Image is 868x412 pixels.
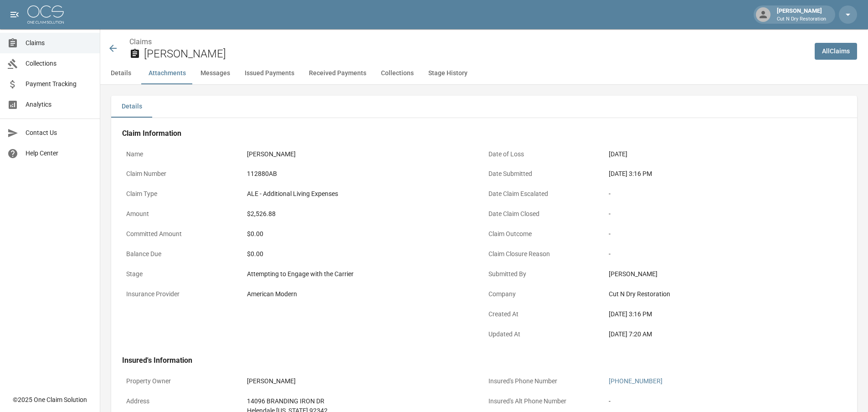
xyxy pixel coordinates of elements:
div: [PERSON_NAME] [247,149,480,159]
p: Date of Loss [484,145,605,163]
button: open drawer [5,5,24,24]
div: [PERSON_NAME] [247,376,480,386]
div: details tabs [111,96,857,118]
div: 14096 BRANDING IRON DR [247,397,480,406]
button: Details [100,62,141,84]
p: Date Submitted [484,165,605,183]
p: Property Owner [122,372,243,390]
a: [PHONE_NUMBER] [609,377,663,385]
div: [PERSON_NAME] [609,269,842,279]
span: Collections [26,59,92,68]
button: Issued Payments [237,62,302,84]
span: Payment Tracking [26,79,92,89]
button: Attachments [141,62,193,84]
p: Submitted By [484,265,605,283]
p: Created At [484,305,605,323]
p: Insurance Provider [122,285,243,303]
div: [PERSON_NAME] [773,6,830,23]
div: - [609,209,842,219]
div: Attempting to Engage with the Carrier [247,269,480,279]
a: Claims [129,37,152,46]
nav: breadcrumb [129,36,807,47]
div: Cut N Dry Restoration [609,289,842,299]
button: Received Payments [302,62,374,84]
p: Stage [122,265,243,283]
h2: [PERSON_NAME] [144,47,807,61]
button: Stage History [421,62,475,84]
p: Amount [122,205,243,223]
div: ALE - Additional Living Expenses [247,189,480,199]
div: $0.00 [247,249,480,259]
p: Claim Number [122,165,243,183]
div: American Modern [247,289,480,299]
button: Messages [193,62,237,84]
button: Details [111,96,152,118]
p: Cut N Dry Restoration [777,15,826,23]
div: [DATE] 7:20 AM [609,330,842,339]
div: [DATE] 3:16 PM [609,169,842,179]
div: © 2025 One Claim Solution [13,395,87,404]
h4: Claim Information [122,129,846,138]
p: Address [122,392,243,410]
div: - [609,229,842,239]
div: - [609,189,842,199]
p: Claim Outcome [484,225,605,243]
p: Insured's Phone Number [484,372,605,390]
div: [DATE] [609,149,842,159]
p: Date Claim Escalated [484,185,605,203]
div: - [609,397,842,406]
span: Help Center [26,149,92,158]
p: Name [122,145,243,163]
p: Committed Amount [122,225,243,243]
a: AllClaims [815,43,857,60]
button: Collections [374,62,421,84]
p: Company [484,285,605,303]
p: Date Claim Closed [484,205,605,223]
div: $0.00 [247,229,480,239]
img: ocs-logo-white-transparent.png [27,5,64,24]
p: Updated At [484,325,605,343]
div: $2,526.88 [247,209,480,219]
div: - [609,249,842,259]
span: Contact Us [26,128,92,138]
p: Claim Closure Reason [484,245,605,263]
p: Claim Type [122,185,243,203]
p: Insured's Alt Phone Number [484,392,605,410]
span: Claims [26,38,92,48]
div: [DATE] 3:16 PM [609,309,842,319]
h4: Insured's Information [122,356,846,365]
p: Balance Due [122,245,243,263]
div: 112880AB [247,169,480,179]
span: Analytics [26,100,92,109]
div: anchor tabs [100,62,868,84]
